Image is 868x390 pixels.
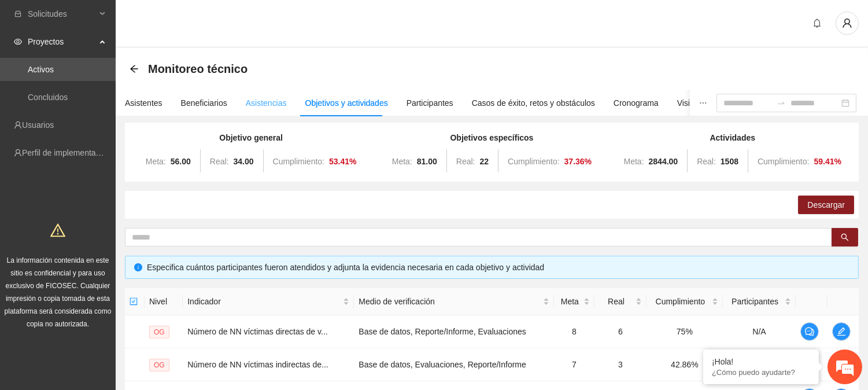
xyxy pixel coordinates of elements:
div: ¡Hola! [712,357,810,366]
button: ellipsis [690,90,716,116]
div: Asistencias [246,97,287,109]
div: Asistentes [125,97,162,109]
strong: Actividades [710,133,756,142]
div: Objetivos y actividades [305,97,388,109]
td: N/A [723,348,796,381]
span: to [777,98,786,108]
span: Meta: [146,157,166,166]
span: Indicador [187,295,341,308]
span: eye [14,38,22,46]
span: OG [149,359,169,371]
td: 3 [594,348,647,381]
td: 8 [554,315,594,348]
div: Chatee con nosotros ahora [60,59,194,74]
strong: 2844.00 [649,157,678,166]
span: Cumplimiento: [758,157,809,166]
span: check-square [130,297,138,306]
textarea: Escriba su mensaje y pulse “Intro” [6,264,220,304]
td: N/A [723,315,796,348]
button: comment [800,322,819,341]
th: Cumplimiento [647,288,723,315]
div: Visita de campo y entregables [677,97,785,109]
strong: 56.00 [171,157,191,166]
span: Monitoreo técnico [148,60,248,78]
span: Solicitudes [28,2,96,25]
span: Participantes [727,295,783,308]
strong: 1508 [721,157,738,166]
span: Real: [697,157,716,166]
button: bell [808,14,826,32]
div: Especifica cuántos participantes fueron atendidos y adjunta la evidencia necesaria en cada objeti... [147,261,849,274]
div: Back [130,64,139,74]
a: Activos [28,65,54,74]
td: 7 [554,348,594,381]
span: Meta [559,295,581,308]
span: bell [808,19,826,28]
th: Indicador [183,288,354,315]
span: Medio de verificación [359,295,540,308]
span: Estamos en línea. [67,128,160,245]
td: 6 [594,315,647,348]
div: Cronograma [614,97,659,109]
span: Real: [456,157,475,166]
span: Descargar [807,198,845,211]
span: Real [599,295,633,308]
button: Descargar [798,196,854,214]
th: Participantes [723,288,796,315]
span: edit [833,327,850,336]
span: Cumplimiento: [273,157,324,166]
span: La información contenida en este sitio es confidencial y para uso exclusivo de FICOSEC. Cualquier... [5,256,112,328]
button: user [836,12,859,35]
strong: Objetivos específicos [450,133,534,142]
span: user [836,18,858,28]
strong: 22 [480,157,489,166]
a: Concluidos [28,93,68,102]
span: Meta: [392,157,412,166]
td: Base de datos, Reporte/Informe, Evaluaciones [354,315,553,348]
strong: 81.00 [417,157,437,166]
div: Beneficiarios [181,97,227,109]
span: Cumplimiento [651,295,710,308]
a: Perfil de implementadora [22,148,112,157]
a: Usuarios [22,120,54,130]
span: Número de NN víctimas directas de v... [187,327,327,336]
button: search [832,228,858,246]
div: Minimizar ventana de chat en vivo [190,6,217,34]
span: OG [149,326,169,339]
span: Real: [210,157,229,166]
strong: 37.36 % [564,157,592,166]
span: search [841,233,849,242]
strong: 34.00 [234,157,254,166]
td: Base de datos, Evaluaciones, Reporte/Informe [354,348,553,381]
span: swap-right [777,98,786,108]
th: Nivel [145,288,183,315]
span: Proyectos [28,30,96,53]
td: 75% [647,315,723,348]
strong: 53.41 % [329,157,357,166]
strong: 59.41 % [814,157,842,166]
span: inbox [14,10,22,18]
span: arrow-left [130,64,139,73]
th: Meta [554,288,594,315]
div: Participantes [407,97,453,109]
div: Casos de éxito, retos y obstáculos [472,97,595,109]
span: Número de NN víctimas indirectas de... [187,360,328,369]
strong: Objetivo general [219,133,283,142]
th: Real [594,288,647,315]
span: ellipsis [699,99,707,107]
button: edit [832,322,851,341]
td: 42.86% [647,348,723,381]
p: ¿Cómo puedo ayudarte? [712,368,810,377]
th: Medio de verificación [354,288,553,315]
span: info-circle [134,263,142,271]
span: warning [50,223,65,238]
span: Cumplimiento: [508,157,559,166]
span: Meta: [624,157,644,166]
